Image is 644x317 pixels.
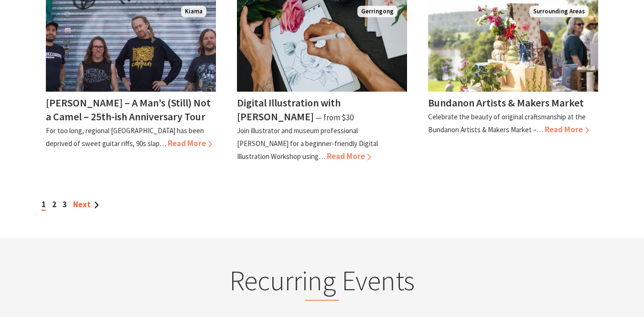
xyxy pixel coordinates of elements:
a: 3 [63,199,67,210]
span: Read More [545,124,589,135]
span: Read More [168,138,212,148]
span: Gerringong [357,6,397,18]
span: 1 [42,199,46,211]
p: For too long, regional [GEOGRAPHIC_DATA] has been deprived of sweet guitar riffs, 90s slap… [46,126,204,148]
h2: Recurring Events [135,264,509,301]
span: Kiama [181,6,206,18]
h4: Digital Illustration with [PERSON_NAME] [237,96,341,123]
a: 2 [52,199,56,210]
span: Read More [327,151,371,161]
span: ⁠— from $30 [315,112,354,123]
a: Next [73,199,99,210]
span: Surrounding Areas [529,6,589,18]
p: Join illustrator and museum professional [PERSON_NAME] for a beginner-friendly Digital Illustrati... [237,126,378,161]
h4: Bundanon Artists & Makers Market [428,96,584,109]
p: Celebrate the beauty of original craftsmanship at the Bundanon Artists & Makers Market –… [428,112,586,134]
h4: [PERSON_NAME] – A Man’s (Still) Not a Camel – 25th-ish Anniversary Tour [46,96,211,123]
